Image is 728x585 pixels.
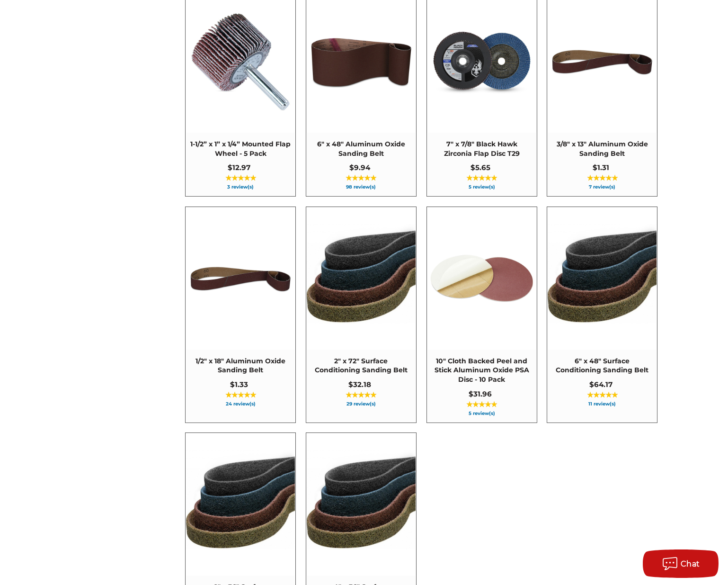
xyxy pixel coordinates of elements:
[593,163,609,172] span: $1.31
[186,450,295,559] img: 2"x36" Surface Conditioning Sanding Belts
[427,207,537,423] a: 10" Cloth Backed Peel and Stick Aluminum Oxide PSA Disc - 10 Pack
[307,7,416,116] img: 6" x 48" Aluminum Oxide Sanding Belt
[643,549,719,578] button: Chat
[552,185,652,189] span: 7 review(s)
[348,380,371,389] span: $32.18
[432,357,532,385] span: 10" Cloth Backed Peel and Stick Aluminum Oxide PSA Disc - 10 Pack
[432,411,532,416] span: 5 review(s)
[311,402,411,406] span: 29 review(s)
[587,391,618,399] span: ★★★★★
[587,174,618,182] span: ★★★★★
[471,163,490,172] span: $5.65
[466,401,497,408] span: ★★★★★
[547,207,657,423] a: 6" x 48" Surface Conditioning Sanding Belt
[230,380,248,389] span: $1.33
[311,140,411,158] span: 6" x 48" Aluminum Oxide Sanding Belt
[307,224,416,333] img: 2"x72" Surface Conditioning Sanding Belts
[190,357,291,375] span: 1/2" x 18" Aluminum Oxide Sanding Belt
[186,7,295,116] img: 1-1/2” x 1” x 1/4” Mounted Flap Wheel - 5 Pack
[681,559,700,568] span: Chat
[311,357,411,375] span: 2" x 72" Surface Conditioning Sanding Belt
[190,140,291,158] span: 1-1/2” x 1” x 1/4” Mounted Flap Wheel - 5 Pack
[190,185,291,189] span: 3 review(s)
[346,391,376,399] span: ★★★★★
[466,174,497,182] span: ★★★★★
[548,224,657,333] img: 6"x48" Surface Conditioning Sanding Belts
[552,140,652,158] span: 3/8" x 13" Aluminum Oxide Sanding Belt
[432,185,532,189] span: 5 review(s)
[307,450,416,559] img: 4"x36" Surface Conditioning Sanding Belts
[186,224,295,333] img: 1/2" x 18" Aluminum Oxide File Belt
[427,224,536,333] img: 10 inch Aluminum Oxide PSA Sanding Disc with Cloth Backing
[306,207,416,423] a: 2" x 72" Surface Conditioning Sanding Belt
[346,174,376,182] span: ★★★★★
[432,140,532,158] span: 7" x 7/8" Black Hawk Zirconia Flap Disc T29
[228,163,250,172] span: $12.97
[427,7,536,116] img: 7" x 7/8" Black Hawk Zirconia Flap Disc T29
[225,174,256,182] span: ★★★★★
[190,402,291,406] span: 24 review(s)
[225,391,256,399] span: ★★★★★
[186,207,295,423] a: 1/2" x 18" Aluminum Oxide Sanding Belt
[349,163,370,172] span: $9.94
[469,389,492,398] span: $31.96
[311,185,411,189] span: 98 review(s)
[552,357,652,375] span: 6" x 48" Surface Conditioning Sanding Belt
[589,380,613,389] span: $64.17
[552,402,652,406] span: 11 review(s)
[548,7,657,116] img: 3/8" x 13" Aluminum Oxide File Belt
